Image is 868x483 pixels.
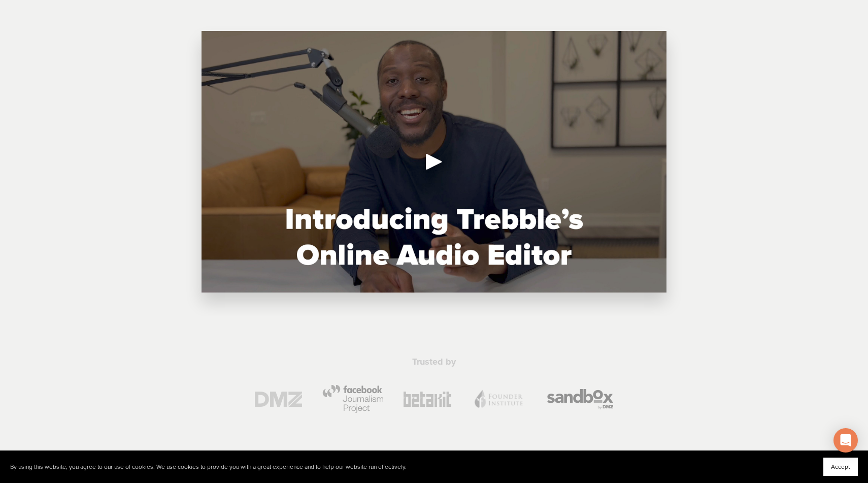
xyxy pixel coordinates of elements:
p: By using this website, you agree to our use of cookies. We use cookies to provide you with a grea... [10,463,407,471]
p: Trusted by [232,356,636,368]
img: https%3A%2F%2Fweb.trebble.fm%2Flanding_page_assets%2Ffacebook_journalism_gray.png [322,385,383,413]
img: https%3A%2F%2Fweb.trebble.fm%2Flanding_page_assets%2Ffi_gray.png [472,388,527,410]
img: https%3A%2F%2Fweb.trebble.fm%2Flanding_page_assets%2Fdmz_gray.png [255,392,302,407]
img: https%3A%2F%2Fweb.trebble.fm%2Flanding_page_assets%2FbetakitLogo.png [404,392,451,407]
div: Play [422,149,446,174]
img: https%3A%2F%2Fweb.trebble.fm%2Flanding_page_assets%2Fsandbox_gray.png [547,389,613,409]
button: Accept [823,458,858,476]
div: Open Intercom Messenger [833,428,858,453]
span: Accept [831,463,850,470]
